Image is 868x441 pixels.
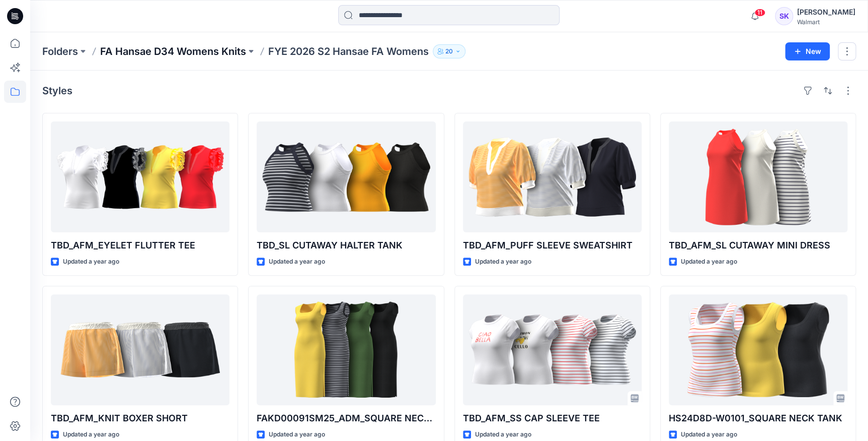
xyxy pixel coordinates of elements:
[51,121,229,232] a: TBD_AFM_EYELET FLUTTER TEE
[100,44,246,58] a: FA Hansae D34 Womens Knits
[63,257,119,267] p: Updated a year ago
[797,18,855,26] div: Walmart
[257,411,435,425] p: FAKD00091SM25_ADM_SQUARE NECK TANK MIDI DRESS
[754,9,765,17] span: 11
[269,429,325,440] p: Updated a year ago
[463,411,642,425] p: TBD_AFM_SS CAP SLEEVE TEE
[463,294,642,405] a: TBD_AFM_SS CAP SLEEVE TEE
[681,257,737,267] p: Updated a year ago
[433,44,465,58] button: 20
[51,411,229,425] p: TBD_AFM_KNIT BOXER SHORT
[669,238,847,253] p: TBD_AFM_SL CUTAWAY MINI DRESS
[257,294,435,405] a: FAKD00091SM25_ADM_SQUARE NECK TANK MIDI DRESS
[669,121,847,232] a: TBD_AFM_SL CUTAWAY MINI DRESS
[268,44,429,58] p: FYE 2026 S2 Hansae FA Womens
[63,429,119,440] p: Updated a year ago
[42,85,72,97] h4: Styles
[475,429,531,440] p: Updated a year ago
[669,411,847,425] p: HS24D8D-W0101_SQUARE NECK TANK
[445,46,453,57] p: 20
[797,6,855,18] div: [PERSON_NAME]
[785,42,830,60] button: New
[475,257,531,267] p: Updated a year ago
[681,429,737,440] p: Updated a year ago
[463,121,642,232] a: TBD_AFM_PUFF SLEEVE SWEATSHIRT
[257,121,435,232] a: TBD_SL CUTAWAY HALTER TANK
[775,7,793,25] div: SK
[463,238,642,253] p: TBD_AFM_PUFF SLEEVE SWEATSHIRT
[42,44,78,58] a: Folders
[669,294,847,405] a: HS24D8D-W0101_SQUARE NECK TANK
[51,294,229,405] a: TBD_AFM_KNIT BOXER SHORT
[51,238,229,253] p: TBD_AFM_EYELET FLUTTER TEE
[269,257,325,267] p: Updated a year ago
[257,238,435,253] p: TBD_SL CUTAWAY HALTER TANK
